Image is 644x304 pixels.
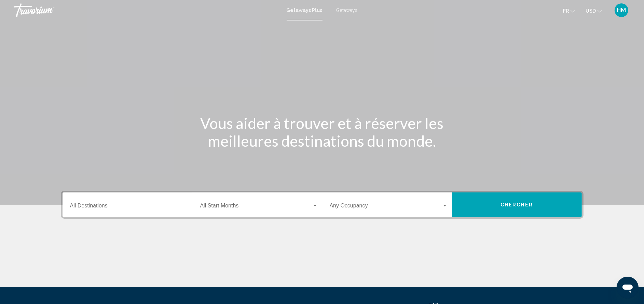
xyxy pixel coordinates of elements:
[452,192,582,217] button: Chercher
[194,114,450,150] h1: Vous aider à trouver et à réserver les meilleures destinations du monde.
[501,202,533,208] span: Chercher
[586,6,602,16] button: Change currency
[563,6,575,16] button: Change language
[617,7,626,14] span: HM
[63,192,582,217] div: Search widget
[14,3,280,17] a: Travorium
[617,277,639,299] iframe: Bouton de lancement de la fenêtre de messagerie
[336,8,358,13] a: Getaways
[287,8,323,13] a: Getaways Plus
[613,3,630,17] button: User Menu
[586,8,596,14] span: USD
[563,8,569,14] span: fr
